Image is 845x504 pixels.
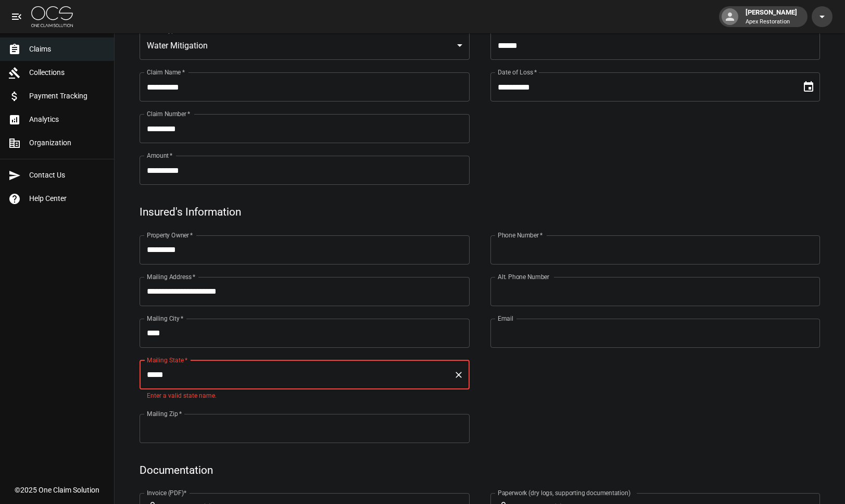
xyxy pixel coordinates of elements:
[498,231,543,240] label: Phone Number
[147,68,185,77] label: Claim Name
[498,272,549,281] label: Alt. Phone Number
[29,114,106,125] span: Analytics
[798,77,819,97] button: Choose date, selected date is Jun 25, 2025
[15,485,99,495] div: © 2025 One Claim Solution
[31,6,73,27] img: ocs-logo-white-transparent.png
[147,488,187,497] label: Invoice (PDF)*
[147,272,195,281] label: Mailing Address
[451,368,466,382] button: Clear
[29,170,106,181] span: Contact Us
[147,314,184,323] label: Mailing City
[147,391,462,401] p: Enter a valid state name.
[29,91,106,102] span: Payment Tracking
[147,409,182,418] label: Mailing Zip
[741,7,801,26] div: [PERSON_NAME]
[746,18,797,27] p: Apex Restoration
[498,68,537,77] label: Date of Loss
[147,151,173,160] label: Amount
[29,67,106,78] span: Collections
[498,488,630,497] label: Paperwork (dry logs, supporting documentation)
[6,6,27,27] button: open drawer
[147,109,190,118] label: Claim Number
[29,137,106,148] span: Organization
[147,356,187,364] label: Mailing State
[29,193,106,204] span: Help Center
[147,231,193,240] label: Property Owner
[498,314,513,323] label: Email
[140,31,470,60] div: Water Mitigation
[29,44,106,55] span: Claims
